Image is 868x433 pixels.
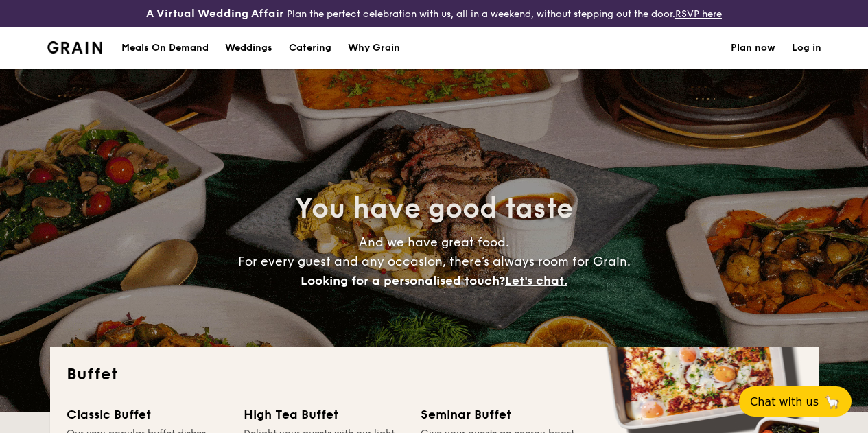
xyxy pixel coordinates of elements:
div: Seminar Buffet [421,405,581,424]
div: Classic Buffet [67,405,227,424]
span: Let's chat. [505,273,567,288]
span: Looking for a personalised touch? [301,273,505,288]
a: RSVP here [675,8,722,20]
a: Weddings [217,27,281,69]
span: 🦙 [824,394,841,410]
div: Plan the perfect celebration with us, all in a weekend, without stepping out the door. [145,5,723,22]
a: Meals On Demand [113,27,217,69]
a: Log in [792,27,821,69]
a: Why Grain [340,27,408,69]
h1: Catering [289,27,331,69]
a: Catering [281,27,340,69]
span: Chat with us [750,395,819,408]
span: And we have great food. For every guest and any occasion, there’s always room for Grain. [238,235,631,288]
button: Chat with us🦙 [739,386,852,417]
div: Why Grain [348,27,400,69]
div: High Tea Buffet [244,405,404,424]
img: Grain [47,41,103,54]
div: Meals On Demand [121,27,209,69]
span: You have good taste [295,192,573,225]
h4: A Virtual Wedding Affair [146,5,284,22]
a: Logotype [47,41,103,54]
a: Plan now [731,27,775,69]
h2: Buffet [67,364,802,386]
div: Weddings [225,27,272,69]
